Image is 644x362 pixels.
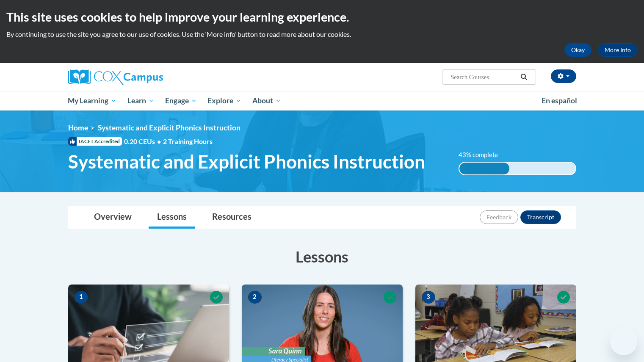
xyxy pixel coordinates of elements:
[6,8,638,25] h2: This site uses cookies to help improve your learning experience.
[75,291,88,304] span: 1
[98,123,240,132] span: Systematic and Explicit Phonics Instruction
[86,206,140,229] a: Overview
[480,210,518,224] button: Feedback
[204,206,260,229] a: Resources
[422,291,435,304] span: 3
[207,96,241,106] span: Explore
[252,96,281,106] span: About
[542,96,577,105] span: En español
[517,72,530,82] button: Search
[68,150,425,173] span: Systematic and Explicit Phonics Instruction
[247,91,287,111] a: About
[551,69,576,83] button: Account Settings
[55,91,589,111] div: Main menu
[610,328,637,355] iframe: Button to launch messaging window
[157,137,161,145] span: •
[536,92,583,110] a: En español
[564,43,591,57] button: Okay
[450,72,517,82] input: Search Courses
[68,123,88,132] a: Home
[68,96,116,106] span: My Learning
[124,137,163,146] span: 0.20 CEUs
[63,91,122,111] a: My Learning
[248,291,262,304] span: 2
[149,206,195,229] a: Lessons
[459,150,507,160] label: 43% complete
[163,137,213,145] span: 2 Training Hours
[165,96,197,106] span: Engage
[68,69,229,85] a: Cox Campus
[68,69,163,85] img: Cox Campus
[127,96,154,106] span: Learn
[520,210,561,224] button: Transcript
[202,91,247,111] a: Explore
[598,43,638,57] a: More Info
[6,30,638,39] p: By continuing to use the site you agree to our use of cookies. Use the ‘More info’ button to read...
[160,91,202,111] a: Engage
[122,91,160,111] a: Learn
[68,246,576,267] h3: Lessons
[68,137,122,146] span: IACET Accredited
[459,163,509,174] div: 43% complete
